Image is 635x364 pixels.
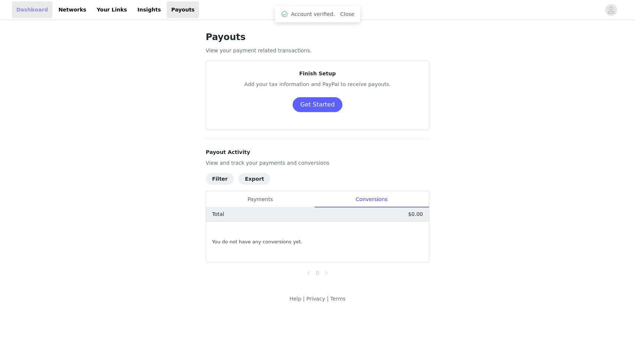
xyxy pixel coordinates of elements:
a: Privacy [306,296,325,302]
h1: Payouts [206,30,429,44]
button: Filter [206,173,234,185]
li: 0 [313,268,322,277]
p: Finish Setup [215,70,420,78]
span: Account verified. [291,10,335,18]
i: icon: right [324,271,329,275]
p: Total [212,210,224,218]
span: | [327,296,329,302]
span: | [303,296,305,302]
a: Close [340,11,354,17]
li: Next Page [322,268,331,277]
a: Help [289,296,301,302]
a: Networks [54,1,91,18]
a: Dashboard [12,1,52,18]
p: View and track your payments and conversions [206,159,429,167]
button: Export [238,173,270,185]
span: You do not have any conversions yet. [212,238,302,246]
a: Payouts [167,1,199,18]
div: Payments [206,191,314,208]
a: 0 [313,269,322,277]
h4: Payout Activity [206,148,429,156]
a: Insights [133,1,165,18]
li: Previous Page [304,268,313,277]
button: Get Started [293,97,343,112]
p: Add your tax information and PayPal to receive payouts. [215,81,420,88]
i: icon: left [306,271,311,275]
a: Your Links [92,1,131,18]
a: Terms [330,296,345,302]
div: avatar [608,4,615,16]
div: Conversions [314,191,429,208]
p: View your payment related transactions. [206,47,429,55]
p: $0.00 [408,210,423,218]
